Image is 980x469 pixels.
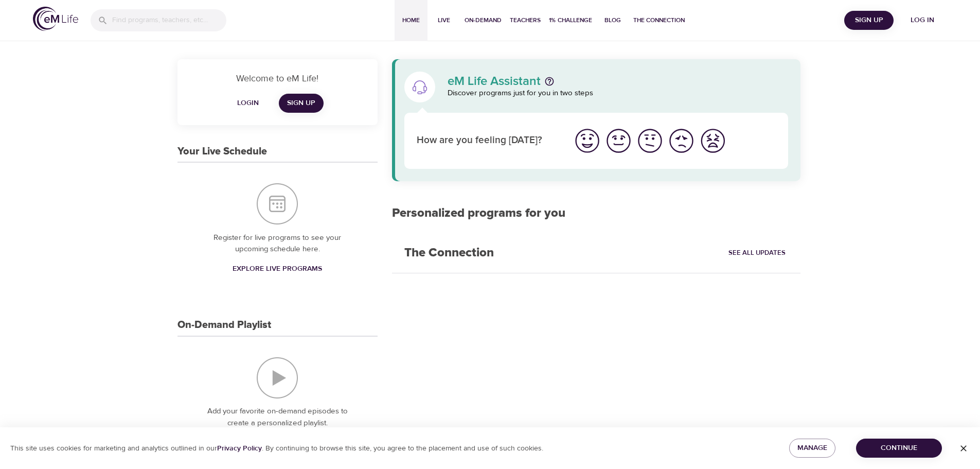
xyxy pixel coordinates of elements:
h3: On-Demand Playlist [177,319,271,331]
img: ok [636,127,664,155]
span: Teachers [510,15,541,26]
button: Continue [856,439,942,458]
span: Manage [797,442,827,455]
a: Privacy Policy [217,444,262,453]
img: good [604,127,633,155]
button: Sign Up [844,11,894,30]
span: Log in [902,14,943,27]
span: The Connection [633,15,685,26]
p: Discover programs just for you in two steps [448,88,789,99]
span: Login [236,97,260,110]
input: Find programs, teachers, etc... [112,9,226,31]
span: On-Demand [465,15,502,26]
span: Live [432,15,456,26]
img: logo [33,7,78,31]
img: Your Live Schedule [257,183,298,224]
button: I'm feeling ok [634,125,666,157]
button: Log in [898,11,947,30]
span: Sign Up [848,14,889,27]
button: Manage [789,439,835,458]
p: How are you feeling [DATE]? [417,133,559,148]
button: I'm feeling worst [697,125,728,157]
a: See All Updates [726,245,788,261]
span: 1% Challenge [549,15,592,26]
p: Add your favorite on-demand episodes to create a personalized playlist. [198,406,357,429]
span: Explore Live Programs [233,263,322,275]
img: worst [699,127,727,155]
h3: Your Live Schedule [177,146,267,158]
button: Login [231,94,264,113]
p: eM Life Assistant [448,75,541,88]
img: great [573,127,601,155]
img: On-Demand Playlist [257,357,298,398]
span: Continue [864,442,934,455]
span: See All Updates [728,247,786,259]
h2: The Connection [392,233,506,273]
img: eM Life Assistant [412,79,428,95]
span: Sign Up [287,97,315,110]
a: Sign Up [279,94,324,113]
button: I'm feeling good [603,125,634,157]
a: Explore Live Programs [228,259,326,279]
p: Welcome to eM Life! [190,72,365,85]
p: Register for live programs to see your upcoming schedule here. [198,232,357,255]
button: I'm feeling bad [666,125,697,157]
h2: Personalized programs for you [392,206,801,221]
span: Home [399,15,423,26]
span: Blog [600,15,625,26]
button: I'm feeling great [572,125,603,157]
img: bad [667,127,696,155]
